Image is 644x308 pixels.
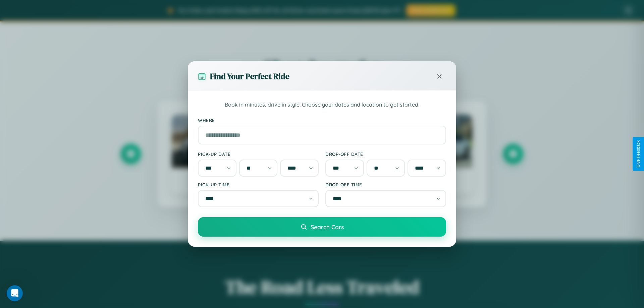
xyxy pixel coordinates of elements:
label: Drop-off Time [325,182,446,187]
label: Where [198,117,446,123]
p: Book in minutes, drive in style. Choose your dates and location to get started. [198,101,446,109]
label: Drop-off Date [325,151,446,157]
label: Pick-up Time [198,182,319,187]
span: Search Cars [311,223,344,231]
button: Search Cars [198,217,446,237]
h3: Find Your Perfect Ride [210,71,289,82]
label: Pick-up Date [198,151,319,157]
